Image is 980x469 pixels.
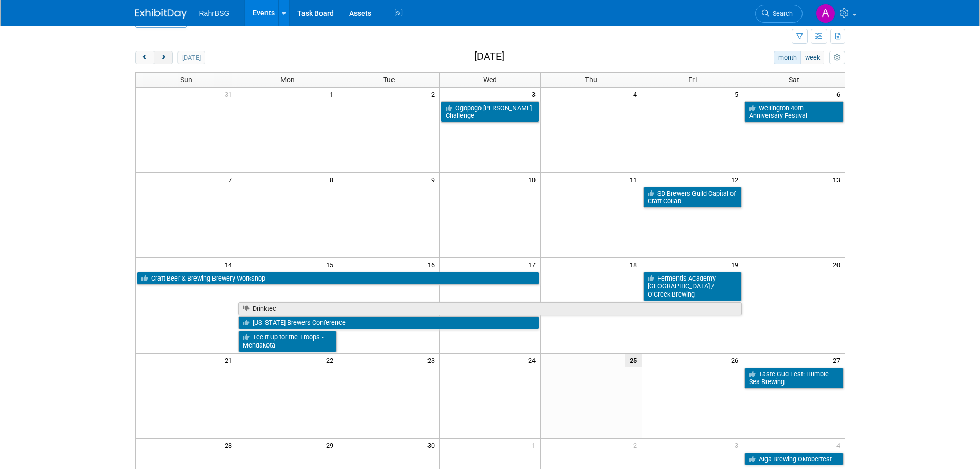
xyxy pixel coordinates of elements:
[832,354,845,367] span: 27
[531,88,540,100] span: 3
[800,51,824,64] button: week
[625,354,642,367] span: 25
[430,88,439,100] span: 2
[325,258,338,271] span: 15
[774,51,801,64] button: month
[177,51,205,64] button: [DATE]
[135,9,187,19] img: ExhibitDay
[383,76,395,84] span: Tue
[430,173,439,186] span: 9
[585,76,597,84] span: Thu
[832,258,845,271] span: 20
[734,88,743,100] span: 5
[224,88,237,100] span: 31
[769,10,793,18] span: Search
[224,439,237,451] span: 28
[834,55,841,61] i: Personalize Calendar
[426,354,439,367] span: 23
[734,439,743,451] span: 3
[227,173,237,186] span: 7
[629,173,642,186] span: 11
[135,51,154,64] button: prev
[643,187,742,208] a: SD Brewers Guild Capital of Craft Collab
[329,88,338,100] span: 1
[643,272,742,301] a: Fermentis Academy - [GEOGRAPHIC_DATA] / O’Creek Brewing
[835,439,845,451] span: 4
[224,258,237,271] span: 14
[224,354,237,367] span: 21
[426,439,439,451] span: 30
[483,76,497,84] span: Wed
[325,354,338,367] span: 22
[744,101,843,123] a: Wellington 40th Anniversary Festival
[730,354,743,367] span: 26
[325,439,338,451] span: 29
[238,331,337,352] a: Tee It Up for the Troops - Mendakota
[474,51,504,62] h2: [DATE]
[789,76,799,84] span: Sat
[730,173,743,186] span: 12
[531,439,540,451] span: 1
[238,302,742,316] a: Drinktec
[527,354,540,367] span: 24
[632,439,642,451] span: 2
[688,76,697,84] span: Fri
[329,173,338,186] span: 8
[835,88,845,100] span: 6
[632,88,642,100] span: 4
[744,368,843,389] a: Taste Gud Fest: Humble Sea Brewing
[180,76,192,84] span: Sun
[154,51,173,64] button: next
[199,9,230,18] span: RahrBSG
[829,51,845,64] button: myCustomButton
[441,101,540,123] a: Ogopogo [PERSON_NAME] Challenge
[238,316,540,329] a: [US_STATE] Brewers Conference
[527,173,540,186] span: 10
[629,258,642,271] span: 18
[137,272,540,285] a: Craft Beer & Brewing Brewery Workshop
[816,4,835,23] img: Ashley Grotewold
[755,5,803,23] a: Search
[730,258,743,271] span: 19
[426,258,439,271] span: 16
[744,453,843,466] a: Alga Brewing Oktoberfest
[832,173,845,186] span: 13
[527,258,540,271] span: 17
[280,76,295,84] span: Mon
